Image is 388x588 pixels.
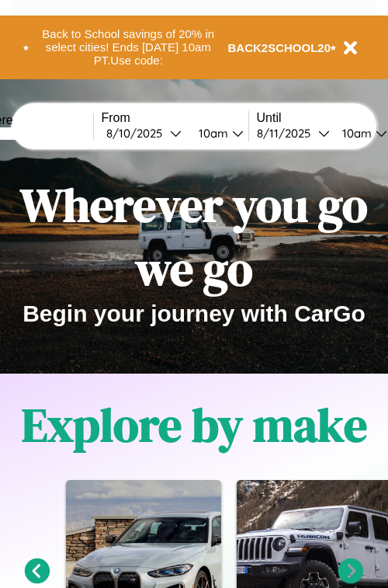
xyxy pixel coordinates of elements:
h1: Explore by make [22,393,367,457]
div: 10am [334,126,376,141]
button: 10am [186,125,248,141]
button: Back to School savings of 20% in select cities! Ends [DATE] 10am PT.Use code: [29,23,228,71]
div: 8 / 11 / 2025 [257,126,318,141]
label: From [102,111,248,125]
b: BACK2SCHOOL20 [228,41,331,54]
button: 8/10/2025 [102,125,186,141]
div: 10am [191,126,232,141]
div: 8 / 10 / 2025 [106,126,170,141]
